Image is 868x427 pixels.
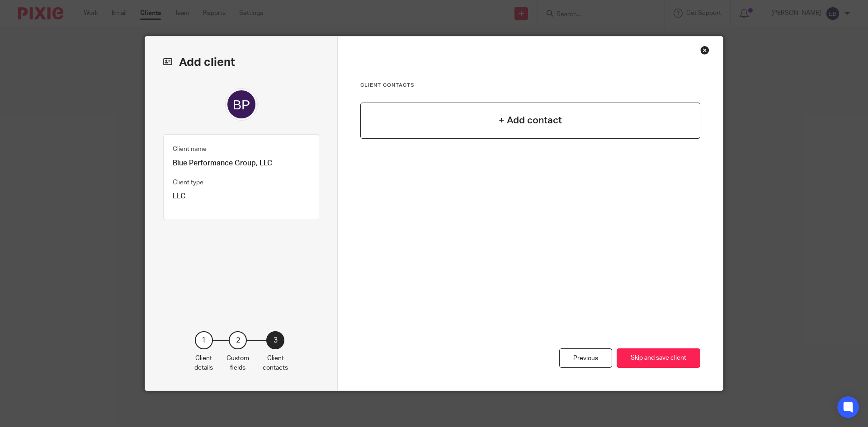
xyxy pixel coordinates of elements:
[194,354,213,372] p: Client details
[173,145,207,154] label: Client name
[559,348,612,368] div: Previous
[700,46,709,55] div: Close this dialog window
[173,192,310,201] p: LLC
[226,354,249,372] p: Custom fields
[617,348,700,368] button: Skip and save client
[173,159,310,168] p: Blue Performance Group, LLC
[195,331,213,349] div: 1
[225,88,258,121] img: svg%3E
[263,354,288,372] p: Client contacts
[360,82,700,89] h3: Client contacts
[266,331,284,349] div: 3
[173,178,203,187] label: Client type
[499,113,562,127] h4: + Add contact
[229,331,247,349] div: 2
[163,55,319,70] h2: Add client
